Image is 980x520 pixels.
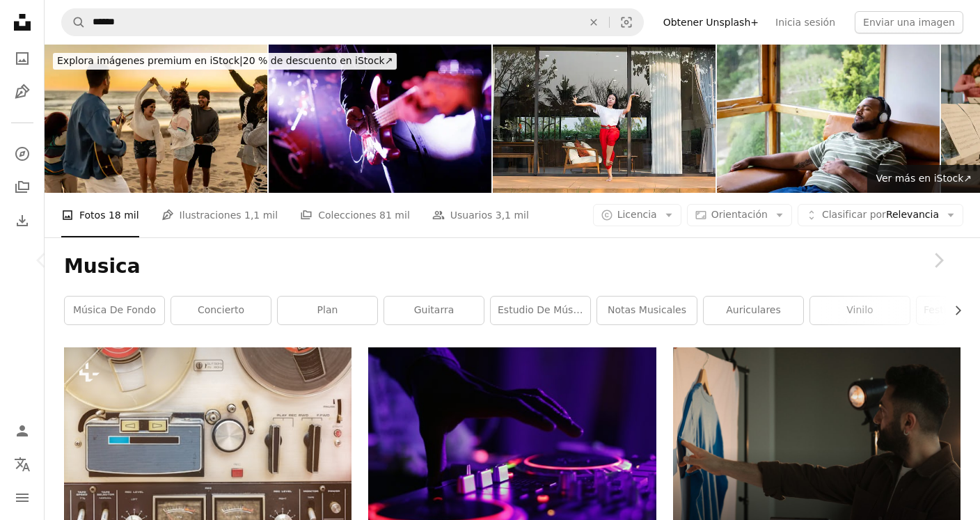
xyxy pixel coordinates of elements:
[61,8,644,36] form: Encuentra imágenes en todo el sitio
[655,11,767,33] a: Obtener Unsplash+
[896,194,980,327] a: Siguiente
[171,297,271,324] a: concierto
[244,207,278,223] span: 1,1 mil
[45,45,267,193] img: Friends dancing and having fun on the beach
[717,45,940,193] img: Peace and Quiet
[64,254,961,279] h1: Musica
[876,173,972,184] span: Ver más en iStock ↗
[8,173,36,201] a: Colecciones
[269,45,491,193] img: Primer plano de un músico tocando la guitarra eléctrica durante un concierto.
[161,193,278,237] a: Ilustraciones 1,1 mil
[822,209,886,220] span: Clasificar por
[368,436,656,449] a: fotografía de silueta de enfoque selectivo de hombre tocando terminal de DJ con luz roja
[300,193,410,237] a: Colecciones 81 mil
[491,297,590,324] a: Estudio de música
[432,193,529,237] a: Usuarios 3,1 mil
[64,436,351,449] a: Primer plano de estilo retro de una grabadora vintage
[384,297,484,324] a: guitarra
[711,209,768,220] span: Orientación
[62,9,86,36] button: Buscar en Unsplash
[855,11,963,33] button: Enviar una imagen
[617,209,657,220] span: Licencia
[65,297,164,324] a: Música de fondo
[8,450,36,478] button: Idioma
[493,45,716,193] img: Una niña practica danza tradicional tailandesa en su casa.
[578,9,609,36] button: Borrar
[704,297,803,324] a: auriculares
[798,204,963,226] button: Clasificar porRelevancia
[767,11,844,33] a: Inicia sesión
[57,55,393,66] span: 20 % de descuento en iStock ↗
[593,204,681,226] button: Licencia
[597,297,697,324] a: Notas musicales
[610,9,643,36] button: Búsqueda visual
[8,417,36,445] a: Iniciar sesión / Registrarse
[867,165,980,193] a: Ver más en iStock↗
[496,207,529,223] span: 3,1 mil
[8,140,36,168] a: Explorar
[8,78,36,106] a: Ilustraciones
[822,208,939,222] span: Relevancia
[45,45,405,78] a: Explora imágenes premium en iStock|20 % de descuento en iStock↗
[687,204,792,226] button: Orientación
[8,484,36,512] button: Menú
[278,297,377,324] a: plan
[57,55,243,66] span: Explora imágenes premium en iStock |
[810,297,910,324] a: vinilo
[8,45,36,72] a: Fotos
[379,207,410,223] span: 81 mil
